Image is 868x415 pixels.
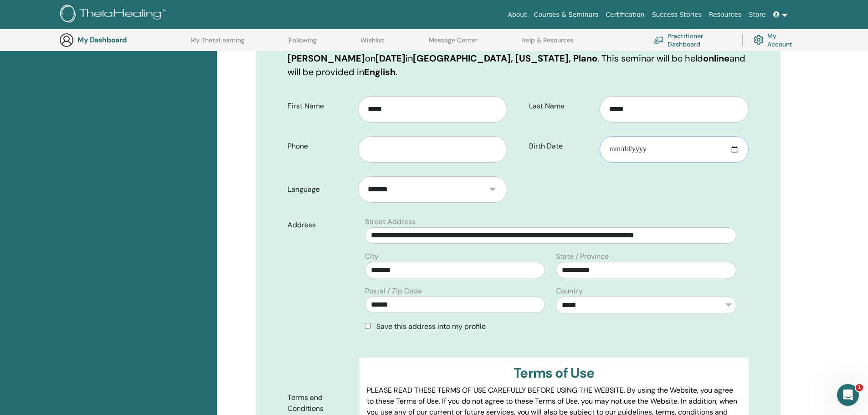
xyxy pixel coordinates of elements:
label: City [365,251,379,262]
a: Following [289,36,317,51]
label: Street Address [365,216,416,227]
a: Success Stories [648,6,705,23]
label: First Name [281,97,359,115]
label: Last Name [522,97,600,115]
img: cog.svg [754,33,764,47]
a: My Account [754,30,800,50]
label: Country [556,286,583,297]
b: English [364,66,395,78]
span: 1 [856,384,863,391]
b: Dig Deeper with [PERSON_NAME] [PERSON_NAME] [288,39,529,64]
span: Save this address into my profile [376,322,486,331]
label: Birth Date [522,138,600,155]
img: generic-user-icon.jpg [59,33,74,47]
p: You are registering for on in . This seminar will be held and will be provided in . [288,38,749,79]
b: [GEOGRAPHIC_DATA], [US_STATE], Plano [413,52,597,64]
iframe: Intercom live chat [837,384,859,406]
label: State / Province [556,251,609,262]
a: About [504,6,530,23]
a: My ThetaLearning [190,36,245,51]
h3: Terms of Use [367,365,741,381]
a: Help & Resources [521,36,574,51]
a: Message Center [429,36,478,51]
a: Store [745,6,770,23]
b: online [703,52,729,64]
a: Courses & Seminars [530,6,602,23]
a: Wishlist [360,36,385,51]
img: chalkboard-teacher.svg [654,36,664,44]
b: [DATE] [375,52,406,64]
h3: My Dashboard [77,36,169,44]
a: Certification [602,6,648,23]
img: logo.png [60,5,169,25]
label: Postal / Zip Code [365,286,422,297]
a: Resources [705,6,745,23]
a: Practitioner Dashboard [654,30,731,50]
label: Phone [281,138,359,155]
label: Address [281,216,360,234]
label: Language [281,181,359,198]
